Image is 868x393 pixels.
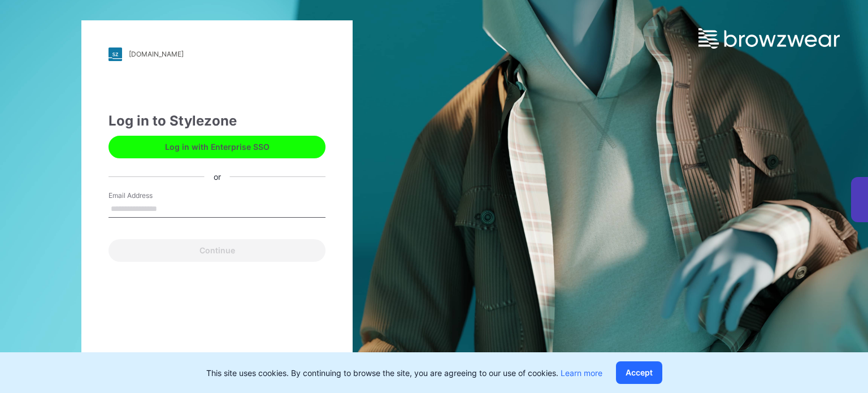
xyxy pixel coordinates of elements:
[205,171,230,183] div: or
[108,191,188,201] label: Email Address
[108,47,325,61] a: [DOMAIN_NAME]
[108,111,325,131] div: Log in to Stylezone
[129,50,184,58] div: [DOMAIN_NAME]
[108,136,325,158] button: Log in with Enterprise SSO
[561,368,602,378] a: Learn more
[698,28,840,49] img: browzwear-logo.e42bd6dac1945053ebaf764b6aa21510.svg
[108,47,122,61] img: stylezone-logo.562084cfcfab977791bfbf7441f1a819.svg
[206,367,602,379] p: This site uses cookies. By continuing to browse the site, you are agreeing to our use of cookies.
[616,361,662,384] button: Accept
